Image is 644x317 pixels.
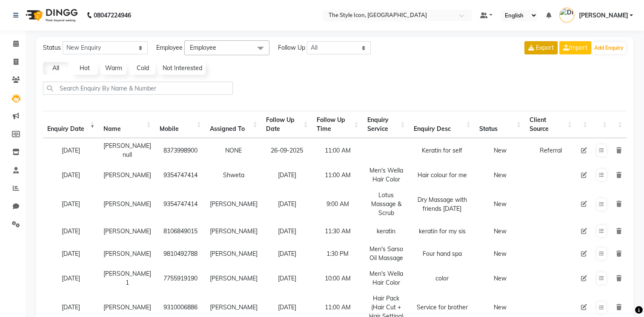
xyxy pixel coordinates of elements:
[155,266,206,291] td: 7755919190
[72,62,97,75] a: Hot
[206,266,262,291] td: [PERSON_NAME]
[525,111,576,138] th: Client Source: activate to sort column ascending
[312,187,363,221] td: 9:00 AM
[99,266,155,291] td: [PERSON_NAME] 1
[99,111,155,138] th: Name: activate to sort column ascending
[475,241,526,266] td: New
[312,266,363,291] td: 10:00 AM
[99,138,155,163] td: [PERSON_NAME] null
[155,138,206,163] td: 8373998900
[413,171,470,180] div: Hair colour for me
[99,221,155,241] td: [PERSON_NAME]
[159,62,206,75] a: Not Interested
[43,266,99,291] td: [DATE]
[475,187,526,221] td: New
[262,241,312,266] td: [DATE]
[363,241,409,266] td: Men's Sarso Oil Massage
[262,221,312,241] td: [DATE]
[43,221,99,241] td: [DATE]
[206,187,262,221] td: [PERSON_NAME]
[363,111,409,138] th: Enquiry Service : activate to sort column ascending
[592,42,626,54] button: Add Enquiry
[155,163,206,187] td: 9354747414
[43,82,233,95] input: Search Enquiry By Name & Number
[524,41,558,54] button: Export
[156,43,183,52] span: Employee
[262,266,312,291] td: [DATE]
[413,249,470,258] div: Four hand spa
[475,111,526,138] th: Status: activate to sort column ascending
[278,43,305,52] span: Follow Up
[592,111,611,138] th: : activate to sort column ascending
[206,221,262,241] td: [PERSON_NAME]
[475,163,526,187] td: New
[155,111,206,138] th: Mobile : activate to sort column ascending
[363,187,409,221] td: Lotus Massage & Scrub
[43,163,99,187] td: [DATE]
[536,44,554,51] span: Export
[475,221,526,241] td: New
[43,241,99,266] td: [DATE]
[43,187,99,221] td: [DATE]
[413,227,470,236] div: keratin for my sis
[206,111,262,138] th: Assigned To : activate to sort column ascending
[99,163,155,187] td: [PERSON_NAME]
[155,221,206,241] td: 8106849015
[22,3,80,27] img: logo
[312,241,363,266] td: 1:30 PM
[99,187,155,221] td: [PERSON_NAME]
[475,266,526,291] td: New
[206,163,262,187] td: Shweta
[99,241,155,266] td: [PERSON_NAME]
[94,3,131,27] b: 08047224946
[155,187,206,221] td: 9354747414
[206,241,262,266] td: [PERSON_NAME]
[190,44,216,51] span: Employee
[413,274,470,283] div: color
[155,241,206,266] td: 9810492788
[262,187,312,221] td: [DATE]
[363,163,409,187] td: Men's Wella Hair Color
[206,138,262,163] td: NONE
[43,138,99,163] td: [DATE]
[413,195,470,213] div: Dry Massage with friends [DATE]
[262,111,312,138] th: Follow Up Date: activate to sort column ascending
[413,146,470,155] div: Keratin for self
[312,138,363,163] td: 11:00 AM
[43,62,69,75] a: All
[262,138,312,163] td: 26-09-2025
[262,163,312,187] td: [DATE]
[312,221,363,241] td: 11:30 AM
[312,111,363,138] th: Follow Up Time : activate to sort column ascending
[559,41,591,54] a: Import
[409,111,475,138] th: Enquiry Desc: activate to sort column ascending
[101,62,126,75] a: Warm
[578,11,628,20] span: [PERSON_NAME]
[611,111,627,138] th: : activate to sort column ascending
[475,138,526,163] td: New
[363,266,409,291] td: Men's Wella Hair Color
[130,62,155,75] a: Cold
[525,138,576,163] td: Referral
[43,43,61,52] span: Status
[43,111,99,138] th: Enquiry Date: activate to sort column ascending
[312,163,363,187] td: 11:00 AM
[559,8,574,23] img: Divyani
[576,111,592,138] th: : activate to sort column ascending
[363,221,409,241] td: keratin
[413,303,470,312] div: Service for brother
